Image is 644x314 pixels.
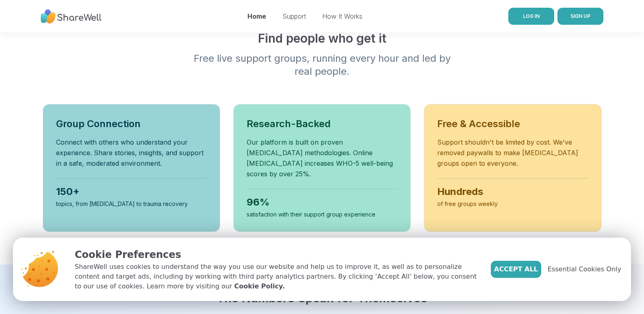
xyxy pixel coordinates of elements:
span: LOG IN [523,13,540,19]
a: Home [247,12,266,20]
div: of free groups weekly [437,200,588,208]
a: LOG IN [508,8,554,25]
span: SIGN UP [570,13,590,19]
div: satisfaction with their support group experience [247,210,397,219]
p: Cookie Preferences [75,247,478,262]
a: Support [282,12,306,20]
p: Connect with others who understand your experience. Share stories, insights, and support in a saf... [56,137,207,169]
span: Essential Cookies Only [548,264,621,274]
p: Free live support groups, running every hour and led by real people. [166,52,478,78]
img: ShareWell Nav Logo [41,5,102,28]
h3: Research-Backed [247,117,397,130]
a: How It Works [322,12,362,20]
button: Accept All [491,261,541,278]
h3: Free & Accessible [437,117,588,130]
p: ShareWell uses cookies to understand the way you use our website and help us to improve it, as we... [75,262,478,291]
p: Support shouldn't be limited by cost. We've removed paywalls to make [MEDICAL_DATA] groups open t... [437,137,588,169]
h3: Group Connection [56,117,207,130]
p: Our platform is built on proven [MEDICAL_DATA] methodologies. Online [MEDICAL_DATA] increases WHO... [247,137,397,179]
div: topics, from [MEDICAL_DATA] to trauma recovery [56,200,207,208]
div: 150+ [56,185,207,198]
h2: Find people who get it [43,31,602,45]
div: Hundreds [437,185,588,198]
button: SIGN UP [557,8,603,25]
div: 96% [247,196,397,209]
span: Accept All [494,264,538,274]
a: Cookie Policy. [234,282,285,291]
